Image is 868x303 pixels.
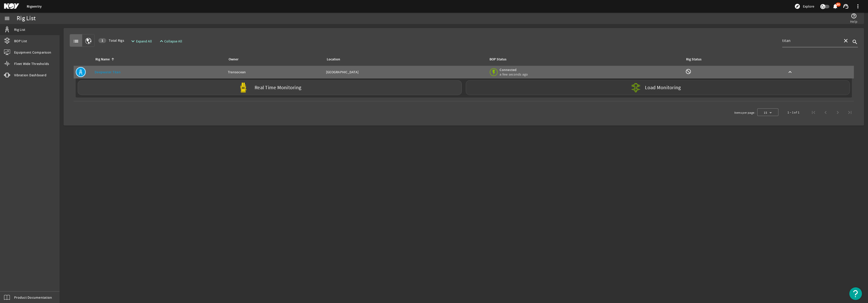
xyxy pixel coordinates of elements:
div: 1 – 1 of 1 [788,110,799,115]
span: Vibration Dashboard [14,73,46,78]
div: Rig Name [95,57,110,62]
a: Real Time Monitoring [76,80,464,95]
button: Expand All [128,37,154,46]
mat-icon: expand_more [130,38,134,44]
div: Location [327,57,340,62]
mat-icon: notifications [832,3,838,9]
label: Real Time Monitoring [255,85,301,90]
div: BOP Status [490,57,506,62]
button: more_vert [852,0,864,12]
div: Owner [229,57,238,62]
mat-icon: menu [4,15,10,21]
mat-icon: close [843,38,849,44]
div: Rig Status [686,57,701,62]
div: Rig Name [95,57,222,62]
a: Deepwater Titan [95,70,121,74]
div: Location [326,57,483,62]
label: Load Monitoring [645,85,681,90]
span: a few seconds ago [500,72,528,77]
button: Collapse All [156,37,184,46]
span: BOP List [14,38,27,43]
div: Transocean [228,69,322,75]
mat-icon: explore [794,3,800,9]
div: [GEOGRAPHIC_DATA] [326,69,485,75]
i: search [852,39,858,45]
mat-icon: list [73,38,79,44]
mat-icon: support_agent [843,3,849,9]
span: Collapse All [164,39,182,44]
img: Yellowpod.svg [238,83,248,93]
span: Fleet Wide Thresholds [14,61,49,66]
div: Owner [228,57,320,62]
mat-icon: help_outline [851,13,857,19]
mat-icon: keyboard_arrow_up [787,69,793,75]
a: Load Monitoring [464,80,852,95]
mat-icon: Rig Monitoring not available for this rig [685,68,691,75]
div: Rig List [17,16,36,21]
button: Explore [792,2,816,10]
span: Explore [803,4,814,9]
span: Product Documentation [14,295,52,300]
span: Help [850,19,857,24]
span: Equipment Comparison [14,50,51,55]
mat-icon: vibration [4,72,10,78]
div: 1 [98,38,106,43]
button: 86 [832,4,838,9]
span: Connected [500,67,528,72]
a: Rigsentry [27,4,42,9]
button: Open Resource Center [849,287,862,300]
span: Rig List [14,27,25,32]
div: Items per page: [734,110,755,115]
span: Expand All [136,39,152,44]
span: Total Rigs [98,38,124,43]
input: Search... [782,38,839,44]
mat-icon: expand_less [158,38,162,44]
